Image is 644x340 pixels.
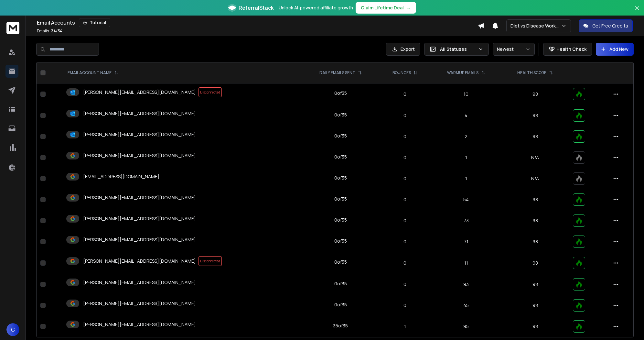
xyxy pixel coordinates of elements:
[279,5,353,11] p: Unlock AI-powered affiliate growth
[334,112,347,118] div: 0 of 35
[431,231,502,252] td: 71
[83,215,196,222] p: [PERSON_NAME][EMAIL_ADDRESS][DOMAIN_NAME]
[334,133,347,139] div: 0 of 35
[83,89,196,95] p: [PERSON_NAME][EMAIL_ADDRESS][DOMAIN_NAME]
[596,43,634,56] button: Add New
[431,210,502,231] td: 73
[83,152,196,159] p: [PERSON_NAME][EMAIL_ADDRESS][DOMAIN_NAME]
[383,260,427,266] p: 0
[505,175,565,182] p: N/A
[501,105,569,126] td: 98
[334,175,347,181] div: 0 of 35
[431,126,502,147] td: 2
[383,133,427,140] p: 0
[383,112,427,119] p: 0
[386,43,420,56] button: Export
[334,217,347,223] div: 0 of 35
[334,280,347,287] div: 0 of 35
[239,4,274,12] span: ReferralStack
[501,295,569,316] td: 98
[79,18,110,27] button: Tutorial
[501,231,569,252] td: 98
[633,4,641,19] button: Close banner
[383,154,427,161] p: 0
[383,281,427,288] p: 0
[431,295,502,316] td: 45
[356,2,416,14] button: Claim Lifetime Deal→
[51,28,62,34] span: 34 / 34
[383,175,427,182] p: 0
[447,70,478,75] p: WARMUP EMAILS
[431,105,502,126] td: 4
[579,19,633,32] button: Get Free Credits
[517,70,546,75] p: HEALTH SCORE
[37,18,478,27] div: Email Accounts
[68,70,118,75] div: EMAIL ACCOUNT NAME
[431,274,502,295] td: 93
[431,189,502,210] td: 54
[37,28,62,34] p: Emails :
[334,259,347,265] div: 0 of 35
[501,83,569,105] td: 98
[505,154,565,161] p: N/A
[406,5,411,11] span: →
[431,147,502,168] td: 1
[83,110,196,117] p: [PERSON_NAME][EMAIL_ADDRESS][DOMAIN_NAME]
[83,279,196,286] p: [PERSON_NAME][EMAIL_ADDRESS][DOMAIN_NAME]
[6,323,19,336] button: C
[431,316,502,337] td: 95
[334,238,347,244] div: 0 of 35
[199,87,222,97] span: Disconnected
[199,256,222,266] span: Disconnected
[501,126,569,147] td: 98
[83,194,196,201] p: [PERSON_NAME][EMAIL_ADDRESS][DOMAIN_NAME]
[334,196,347,202] div: 0 of 35
[333,323,348,329] div: 35 of 35
[383,238,427,245] p: 0
[383,323,427,330] p: 1
[383,196,427,203] p: 0
[501,252,569,274] td: 98
[334,90,347,96] div: 0 of 35
[556,46,586,52] p: Health Check
[440,46,476,52] p: All Statuses
[83,321,196,328] p: [PERSON_NAME][EMAIL_ADDRESS][DOMAIN_NAME]
[501,210,569,231] td: 98
[501,189,569,210] td: 98
[334,302,347,308] div: 0 of 35
[383,91,427,97] p: 0
[334,154,347,160] div: 0 of 35
[431,168,502,189] td: 1
[319,70,355,75] p: DAILY EMAILS SENT
[392,70,411,75] p: BOUNCES
[431,252,502,274] td: 11
[501,274,569,295] td: 98
[543,43,592,56] button: Health Check
[83,300,196,307] p: [PERSON_NAME][EMAIL_ADDRESS][DOMAIN_NAME]
[383,217,427,224] p: 0
[431,83,502,105] td: 10
[83,131,196,138] p: [PERSON_NAME][EMAIL_ADDRESS][DOMAIN_NAME]
[501,316,569,337] td: 98
[493,43,535,56] button: Newest
[83,173,159,180] p: [EMAIL_ADDRESS][DOMAIN_NAME]
[592,23,628,29] p: Get Free Credits
[383,302,427,309] p: 0
[510,23,561,29] p: Diet vs Disease Workspace
[83,258,196,264] p: [PERSON_NAME][EMAIL_ADDRESS][DOMAIN_NAME]
[83,236,196,243] p: [PERSON_NAME][EMAIL_ADDRESS][DOMAIN_NAME]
